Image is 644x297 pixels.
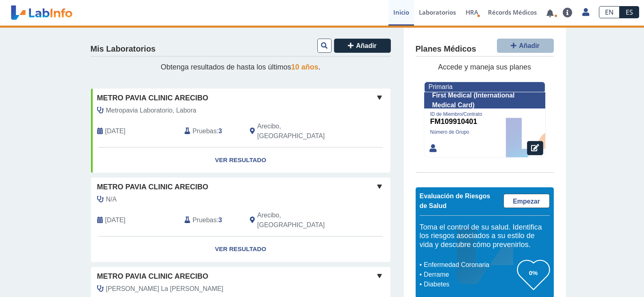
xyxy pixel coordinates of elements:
span: Empezar [513,198,540,205]
a: ES [620,6,639,18]
span: Añadir [356,42,377,49]
span: 2024-12-20 [105,215,126,225]
span: 2025-08-28 [105,126,126,136]
span: Evaluación de Riesgos de Salud [420,193,490,209]
b: 3 [219,217,222,223]
li: Derrame [422,270,517,280]
a: Ver Resultado [91,236,390,262]
h4: Mis Laboratorios [91,44,156,54]
span: HRA [466,8,478,16]
span: Arecibo, PR [257,121,347,141]
div: : [178,121,244,141]
li: Diabetes [422,280,517,289]
span: Metro Pavia Clinic Arecibo [97,271,208,282]
span: Obtenga resultados de hasta los últimos . [160,63,320,71]
span: Metro Pavia Clinic Arecibo [97,93,208,104]
span: Rios La Luz, Vanessa [106,284,223,294]
span: Pruebas [193,126,217,136]
a: Empezar [503,194,550,208]
span: Arecibo, PR [257,210,347,230]
span: Metro Pavia Clinic Arecibo [97,182,208,193]
h5: Toma el control de su salud. Identifica los riesgos asociados a su estilo de vida y descubre cómo... [420,223,550,249]
h4: Planes Médicos [416,44,476,54]
a: EN [599,6,620,18]
span: Primaria [429,83,453,90]
button: Añadir [497,39,554,53]
button: Añadir [334,39,391,53]
span: 10 años [291,63,319,71]
div: : [178,210,244,230]
span: Añadir [519,42,540,49]
span: N/A [106,195,117,204]
span: Accede y maneja sus planes [438,63,531,71]
li: Enfermedad Coronaria [422,260,517,270]
span: Pruebas [193,215,217,225]
a: Ver Resultado [91,147,390,173]
b: 3 [219,128,222,134]
span: Metropavia Laboratorio, Labora [106,106,197,115]
h3: 0% [517,268,550,278]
